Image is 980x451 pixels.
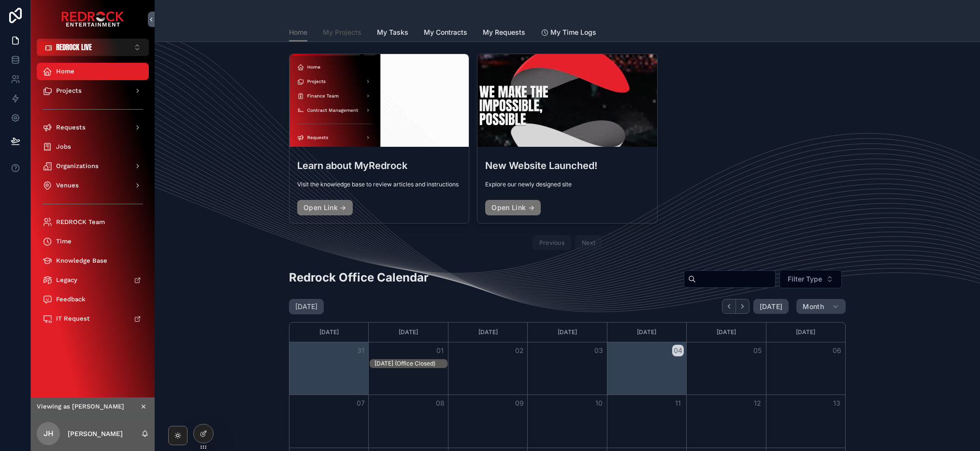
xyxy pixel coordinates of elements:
a: Time [37,233,149,250]
span: Time [56,238,72,245]
button: 08 [434,397,446,409]
span: Projects [56,87,82,95]
button: Month [796,299,846,314]
a: Jobs [37,138,149,155]
span: IT Request [56,315,90,323]
span: Explore our newly designed site [485,181,649,188]
button: 09 [514,397,525,409]
a: Knowledge Base [37,252,149,269]
a: Venues [37,177,149,194]
span: Visit the knowledge base to review articles and instructions [297,181,461,188]
a: Learn about MyRedrockVisit the knowledge base to review articles and instructionsOpen Link → [289,54,469,224]
a: My Tasks [377,24,408,43]
span: JH [43,428,54,439]
a: My Contracts [424,24,467,43]
span: My Time Logs [550,28,596,37]
div: Screenshot-2025-08-19-at-10.28.09-AM.png [477,54,657,147]
button: 11 [672,397,684,409]
div: [DATE] [609,323,685,342]
span: Jobs [56,143,71,151]
a: Open Link → [297,200,353,215]
span: Viewing as [PERSON_NAME] [37,403,124,410]
span: Legacy [56,276,77,284]
a: Projects [37,82,149,99]
div: Screenshot-2025-08-19-at-2.09.49-PM.png [289,54,469,147]
div: [DATE] [450,323,526,342]
div: [DATE] (Office Closed) [375,360,447,367]
p: [PERSON_NAME] [68,429,123,438]
span: Month [803,302,824,311]
button: 10 [593,397,605,409]
h3: Learn about MyRedrock [297,158,461,173]
button: 01 [434,345,446,356]
a: New Website Launched!Explore our newly designed siteOpen Link → [477,54,657,224]
button: Select Button [37,39,149,56]
span: Filter Type [788,274,822,284]
div: [DATE] [688,323,764,342]
button: 04 [672,345,684,356]
button: Next [736,299,749,314]
button: 31 [355,345,366,356]
button: Select Button [779,270,842,288]
a: My Requests [483,24,525,43]
span: REDROCK LIVE [56,42,92,52]
a: REDROCK Team [37,213,149,231]
button: Back [722,299,736,314]
a: IT Request [37,310,149,327]
a: Legacy [37,271,149,289]
div: Labor Day (Office Closed) [375,359,447,368]
h3: New Website Launched! [485,158,649,173]
img: App logo [61,12,124,27]
span: Knowledge Base [56,257,107,265]
a: Home [37,63,149,80]
span: Requests [56,124,86,131]
button: 07 [355,397,366,409]
div: [DATE] [370,323,446,342]
div: [DATE] [768,323,844,342]
button: 12 [752,397,764,409]
div: [DATE] [529,323,605,342]
a: Feedback [37,291,149,308]
a: My Time Logs [541,24,596,43]
span: My Requests [483,28,525,37]
a: Open Link → [485,200,541,215]
h2: Redrock Office Calendar [289,269,429,285]
span: Venues [56,182,79,189]
span: Feedback [56,296,86,303]
span: My Contracts [424,28,467,37]
a: Requests [37,119,149,136]
span: REDROCK Team [56,218,105,226]
a: My Projects [323,24,361,43]
span: Organizations [56,162,99,170]
a: Organizations [37,157,149,175]
div: [DATE] [291,323,367,342]
span: [DATE] [760,302,782,311]
button: 02 [514,345,525,356]
span: My Projects [323,28,361,37]
button: 06 [831,345,843,356]
a: Home [289,24,307,42]
div: scrollable content [31,56,155,340]
button: [DATE] [753,299,789,314]
button: 13 [831,397,843,409]
button: 03 [593,345,605,356]
button: 05 [752,345,764,356]
h2: [DATE] [295,302,317,311]
span: My Tasks [377,28,408,37]
span: Home [56,68,74,75]
span: Home [289,28,307,37]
